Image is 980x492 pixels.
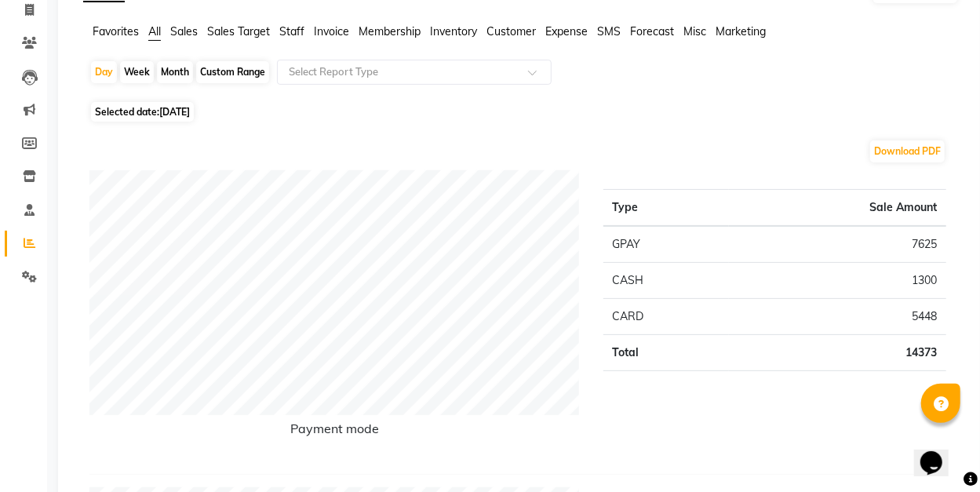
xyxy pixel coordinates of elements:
h6: Payment mode [89,421,580,443]
td: Total [603,335,730,371]
span: Marketing [716,24,766,38]
span: Forecast [630,24,674,38]
iframe: chat widget [914,429,964,476]
td: 7625 [729,226,946,263]
td: 1300 [729,263,946,299]
span: Staff [279,24,304,38]
div: Week [120,61,154,83]
span: Misc [683,24,706,38]
td: 5448 [729,299,946,335]
span: Membership [359,24,421,38]
div: Custom Range [196,61,269,83]
div: Month [157,61,193,83]
th: Type [603,190,730,227]
div: Day [91,61,117,83]
td: GPAY [603,226,730,263]
span: SMS [597,24,621,38]
td: CASH [603,263,730,299]
span: All [148,24,161,38]
span: Inventory [430,24,477,38]
span: Invoice [314,24,349,38]
button: Download PDF [870,140,945,162]
td: CARD [603,299,730,335]
span: Selected date: [91,102,194,122]
span: Sales Target [207,24,270,38]
span: Customer [486,24,536,38]
td: 14373 [729,335,946,371]
span: Favorites [93,24,139,38]
span: [DATE] [159,106,190,118]
span: Expense [545,24,588,38]
span: Sales [170,24,198,38]
th: Sale Amount [729,190,946,227]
